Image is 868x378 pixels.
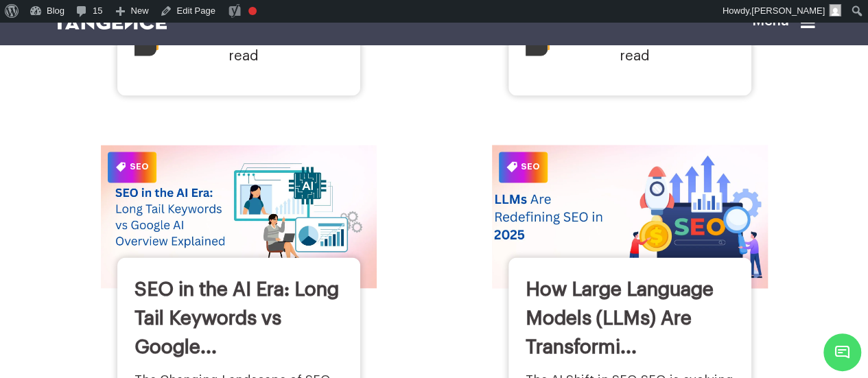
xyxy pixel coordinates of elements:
[620,34,713,63] span: minutes read
[751,5,825,16] span: [PERSON_NAME]
[499,152,548,182] span: SEO
[228,34,322,63] span: minutes read
[101,145,377,288] img: SEO in the AI Era: Long Tail Keywords vs Google AI Overview Explained
[248,7,257,15] div: Focus keyphrase not set
[247,34,253,48] span: ~
[823,333,861,371] span: Chat Widget
[116,162,126,172] img: Category Icon
[257,34,265,48] span: 6
[108,152,156,182] span: SEO
[54,14,167,29] img: logo SVG
[638,34,644,48] span: ~
[526,279,714,356] a: How Large Language Models (LLMs) Are Transformi...
[478,138,781,296] img: How Large Language Models (LLMs) Are Transforming SEO in 2025
[506,162,517,172] img: Category Icon
[134,279,339,356] a: SEO in the AI Era: Long Tail Keywords vs Google...
[648,34,656,48] span: 9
